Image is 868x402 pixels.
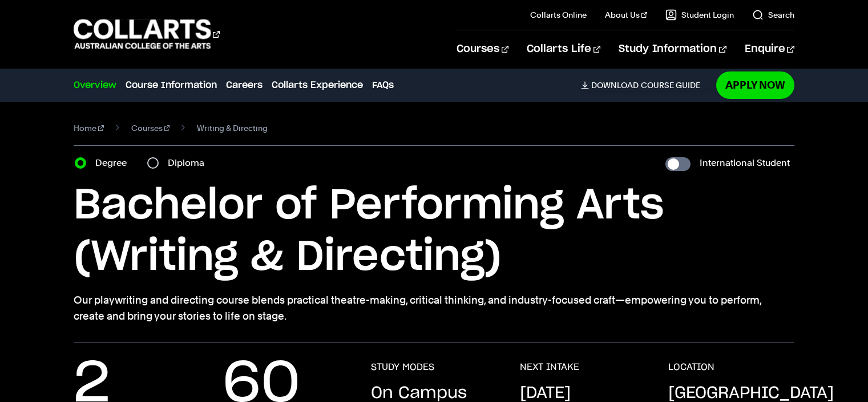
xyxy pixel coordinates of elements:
[168,155,211,171] label: Diploma
[272,78,363,92] a: Collarts Experience
[530,9,587,21] a: Collarts Online
[752,9,794,21] a: Search
[668,361,714,373] h3: LOCATION
[74,78,116,92] a: Overview
[371,361,434,373] h3: STUDY MODES
[74,18,220,50] div: Go to homepage
[74,180,794,283] h1: Bachelor of Performing Arts (Writing & Directing)
[745,30,794,68] a: Enquire
[527,30,600,68] a: Collarts Life
[581,80,709,90] a: DownloadCourse Guide
[605,9,647,21] a: About Us
[591,80,639,90] span: Download
[665,9,734,21] a: Student Login
[372,78,394,92] a: FAQs
[197,120,268,136] span: Writing & Directing
[226,78,263,92] a: Careers
[457,30,508,68] a: Courses
[74,120,104,136] a: Home
[131,120,170,136] a: Courses
[95,155,134,171] label: Degree
[716,71,794,98] a: Apply Now
[700,155,790,171] label: International Student
[520,361,579,373] h3: NEXT INTAKE
[126,78,217,92] a: Course Information
[619,30,726,68] a: Study Information
[74,292,794,324] p: Our playwriting and directing course blends practical theatre-making, critical thinking, and indu...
